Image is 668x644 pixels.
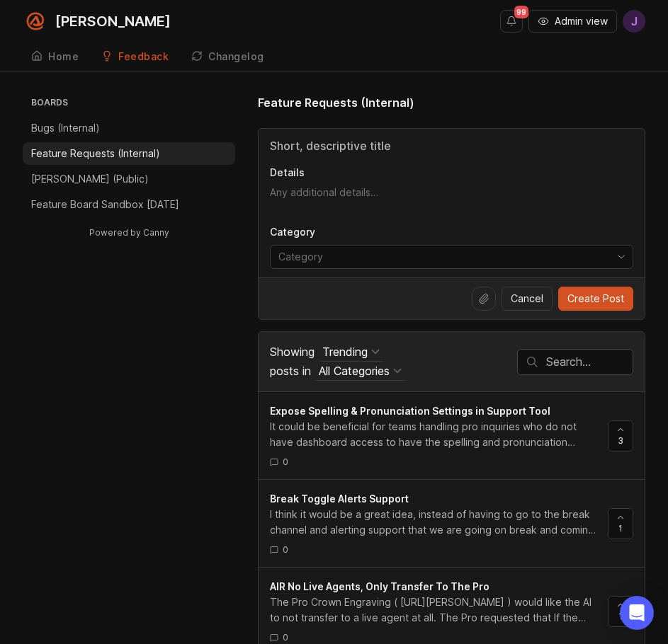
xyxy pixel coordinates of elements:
span: 3 [618,435,623,447]
a: Feature Requests (Internal) [23,142,235,165]
p: Details [270,166,633,180]
div: toggle menu [270,245,633,269]
span: 1 [618,610,623,622]
div: Trending [322,344,368,360]
a: Bugs (Internal) [23,117,235,139]
textarea: Details [270,185,633,214]
input: Title [270,137,633,154]
div: All Categories [319,363,390,379]
p: [PERSON_NAME] (Public) [31,172,149,186]
button: posts in [316,362,404,381]
div: Home [48,52,79,62]
button: Showing [319,343,383,362]
img: Smith.ai logo [23,8,48,34]
h3: Boards [28,94,235,114]
a: Feature Board Sandbox [DATE] [23,193,235,216]
a: Break Toggle Alerts SupportI think it would be a great idea, instead of having to go to the break... [270,491,608,556]
div: I think it would be a great idea, instead of having to go to the break channel and alerting suppo... [270,507,596,538]
a: Powered by Canny [87,224,171,241]
div: The Pro Crown Engraving ( [URL][PERSON_NAME] ) would like the AI to not transfer to a live agent ... [270,594,596,626]
span: 1 [618,522,623,534]
p: Bugs (Internal) [31,121,100,135]
a: Expose Spelling & Pronunciation Settings in Support ToolIt could be beneficial for teams handling... [270,403,608,468]
button: 1 [608,596,633,627]
button: 1 [608,508,633,539]
input: Search… [546,354,633,369]
span: Expose Spelling & Pronunciation Settings in Support Tool [270,405,550,417]
div: [PERSON_NAME] [55,14,171,28]
p: Feature Board Sandbox [DATE] [31,197,179,212]
span: Showing [270,345,315,359]
button: Notifications [500,10,523,33]
span: Cancel [511,292,543,306]
div: It could be beneficial for teams handling pro inquiries who do not have dashboard access to have ... [270,419,596,450]
span: posts in [270,364,311,378]
span: Admin view [555,14,608,28]
p: Feature Requests (Internal) [31,146,160,161]
span: Break Toggle Alerts Support [270,493,409,505]
button: Create Post [558,287,633,311]
a: AIR No Live Agents, Only Transfer To The ProThe Pro Crown Engraving ( [URL][PERSON_NAME] ) would ... [270,579,608,643]
a: Changelog [183,42,273,71]
span: 0 [283,456,288,468]
svg: toggle icon [610,251,633,263]
div: Changelog [208,52,264,62]
h1: Feature Requests (Internal) [258,94,414,111]
button: 3 [608,420,633,452]
p: Category [270,225,633,239]
span: Create Post [567,292,624,306]
button: Cancel [502,287,553,311]
div: Feedback [118,52,169,62]
span: 0 [283,631,288,643]
button: Admin view [528,10,617,33]
span: AIR No Live Agents, Only Transfer To The Pro [270,580,489,592]
span: 99 [514,6,528,18]
input: Category [278,249,608,265]
a: Feedback [93,42,177,71]
a: Home [23,42,87,71]
span: J [631,13,638,30]
a: [PERSON_NAME] (Public) [23,168,235,190]
div: Open Intercom Messenger [620,596,654,630]
button: J [623,10,645,33]
span: 0 [283,544,288,556]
